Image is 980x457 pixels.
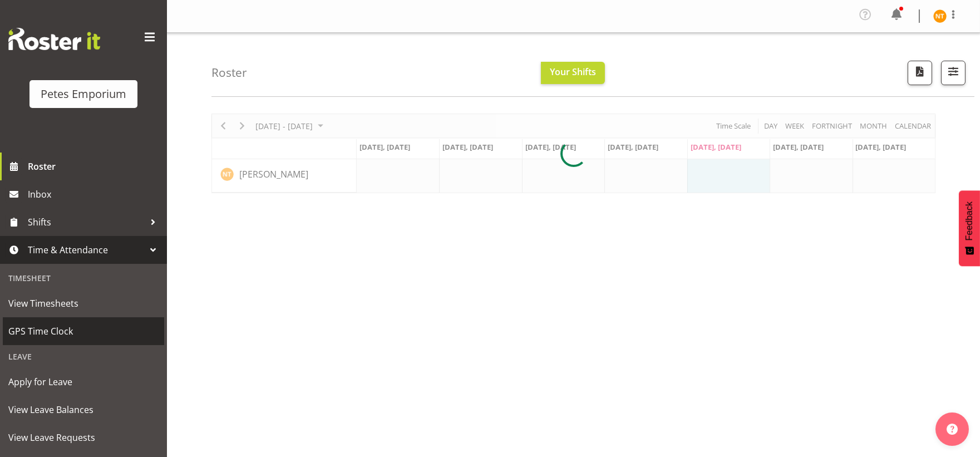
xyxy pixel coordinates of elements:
span: View Leave Balances [8,401,159,418]
button: Feedback - Show survey [959,190,980,266]
img: nicole-thomson8388.jpg [933,9,947,23]
div: Timesheet [3,267,164,289]
span: GPS Time Clock [8,323,159,340]
span: Your Shifts [550,66,596,78]
span: View Timesheets [8,295,159,312]
span: Apply for Leave [8,374,159,390]
button: Your Shifts [541,62,605,84]
a: View Timesheets [3,289,164,317]
div: Petes Emporium [41,86,126,102]
button: Download a PDF of the roster according to the set date range. [908,61,932,85]
img: Rosterit website logo [8,28,100,50]
a: View Leave Requests [3,424,164,451]
a: Apply for Leave [3,368,164,396]
h4: Roster [211,66,247,79]
span: Roster [28,158,161,175]
span: Inbox [28,186,161,203]
span: View Leave Requests [8,429,159,446]
a: GPS Time Clock [3,317,164,345]
span: Shifts [28,214,145,230]
a: View Leave Balances [3,396,164,424]
img: help-xxl-2.png [947,424,958,435]
button: Filter Shifts [941,61,966,85]
div: Leave [3,345,164,368]
span: Feedback [964,202,974,240]
span: Time & Attendance [28,242,145,258]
